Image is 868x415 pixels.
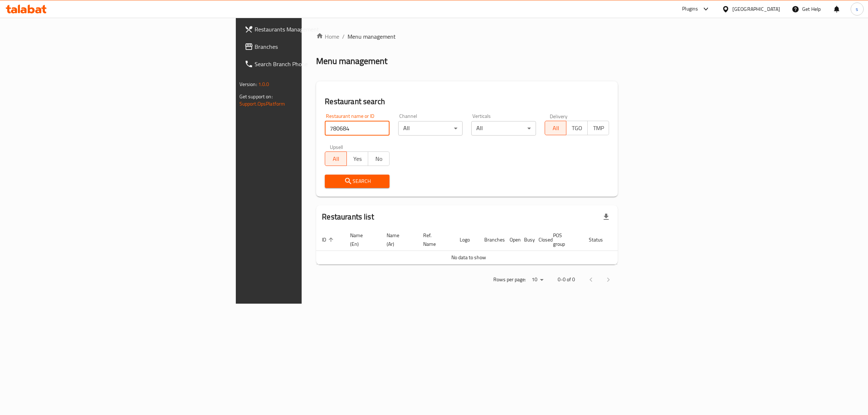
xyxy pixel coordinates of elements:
button: TMP [587,121,609,135]
span: 1.0.0 [258,80,269,89]
a: Branches [239,38,381,55]
a: Support.OpsPlatform [239,99,285,108]
span: Get support on: [239,92,273,101]
span: TGO [569,123,585,133]
span: Search [331,177,384,186]
span: No data to show [451,253,486,262]
p: Rows per page: [493,275,526,284]
div: Export file [597,208,615,226]
span: Yes [350,154,365,164]
h2: Restaurants list [322,211,374,222]
span: All [328,154,344,164]
div: All [471,121,536,136]
th: Logo [454,229,478,251]
span: TMP [591,123,606,133]
span: Name (Ar) [387,231,409,248]
button: Search [325,175,390,188]
input: Search for restaurant name or ID.. [325,121,390,136]
button: No [368,151,390,166]
p: 0-0 of 0 [558,275,575,284]
a: Restaurants Management [239,21,381,38]
span: Name (En) [350,231,372,248]
button: All [325,151,346,166]
button: All [545,121,566,135]
div: All [398,121,463,136]
a: Search Branch Phone [239,55,381,73]
div: Plugins [682,5,698,13]
label: Upsell [330,144,343,149]
button: TGO [566,121,588,135]
span: s [856,5,858,13]
span: POS group [553,231,574,248]
button: Yes [346,151,368,166]
span: Ref. Name [423,231,445,248]
th: Busy [518,229,533,251]
span: Search Branch Phone [255,60,375,68]
h2: Restaurant search [325,96,609,107]
span: All [548,123,563,133]
th: Closed [533,229,547,251]
span: ID [322,235,336,244]
th: Open [504,229,518,251]
div: Rows per page: [529,274,546,285]
nav: breadcrumb [316,32,618,41]
span: Restaurants Management [255,25,375,34]
span: Status [589,235,612,244]
label: Delivery [550,114,568,119]
th: Branches [478,229,504,251]
span: Branches [255,42,375,51]
span: Version: [239,80,257,89]
span: No [371,154,387,164]
table: enhanced table [316,229,646,265]
div: [GEOGRAPHIC_DATA] [732,5,780,13]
